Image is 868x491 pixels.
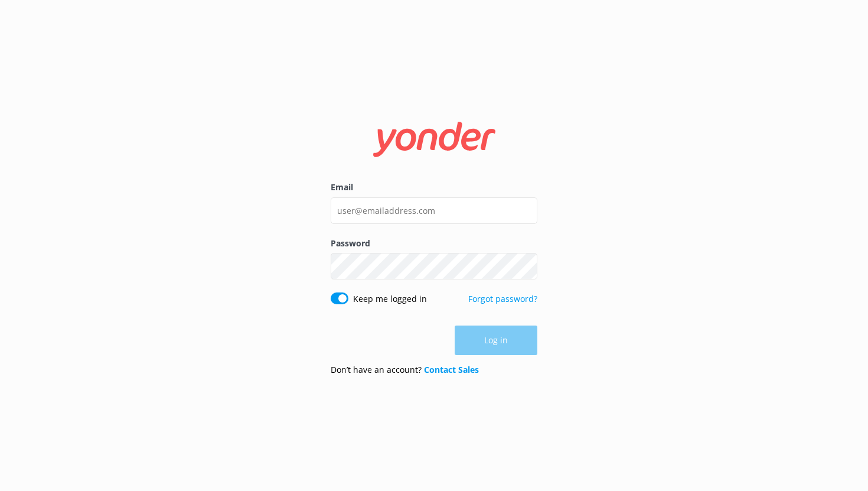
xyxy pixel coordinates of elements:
[331,197,537,224] input: user@emailaddress.com
[514,255,537,278] button: Show password
[353,292,427,305] label: Keep me logged in
[424,364,479,375] a: Contact Sales
[331,181,537,194] label: Email
[331,363,479,376] p: Don’t have an account?
[331,237,537,250] label: Password
[468,293,537,304] a: Forgot password?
